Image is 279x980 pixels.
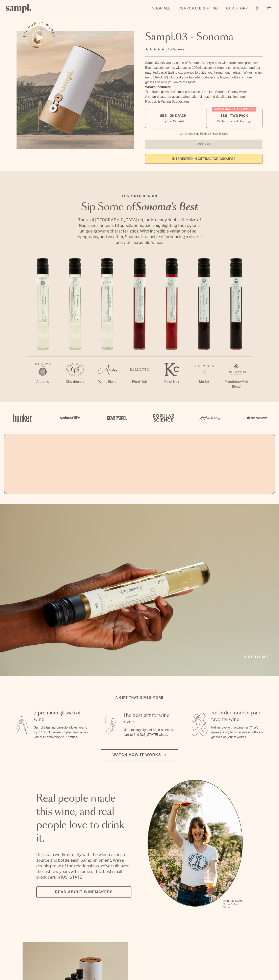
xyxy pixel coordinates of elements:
[145,60,262,85] div: Sampl.03 lets you try some of Sonoma County's best wine from small producers. Each capsule comes ...
[91,379,123,384] p: White Blend
[123,379,156,384] p: Pinot Noir
[27,258,59,397] li: 1 / 7
[59,379,91,384] p: Chardonnay
[34,710,89,723] h3: 7 premium glasses of wine
[150,4,172,13] a: Shop All
[91,258,123,397] li: 3 / 7
[36,852,131,880] p: Our team works directly with the winemakers to source and bottle each Sampl shipment. We’re deepl...
[145,47,184,52] div: 140Reviews
[145,154,262,164] a: interested in gifting for groups?
[151,409,175,426] img: Artboard_4_28b4d326-c26e-48f9-9c80-911f17d6414e_x450.png
[123,712,177,725] h3: The best gift for wine lovers
[220,258,252,402] li: 7 / 7
[59,258,91,397] li: 2 / 7
[224,4,250,13] a: Our Story
[220,379,252,389] p: Proprietary Red Blend
[36,886,131,898] a: Read about Winemakers
[75,217,204,245] p: The vast [GEOGRAPHIC_DATA] region is nearly double the size of Napa and contains 18 appellations,...
[160,114,187,118] span: $55 - One Pack
[188,379,220,384] p: Merlot
[17,31,134,149] img: Sampl.03 - Sonoma
[198,409,222,426] img: Artboard_3_0b291449-6e8c-4d07-b2c2-3f3601a19cd1_x450.png
[148,780,243,910] div: slide 1
[10,409,35,426] img: Artboard_1_c8cd28af-0030-4af1-819c-248e302c7f06_x450.png
[145,90,262,94] li: 7x - 100ml glasses of small production, premium Sonoma County wines
[145,31,262,43] h1: Sampl.03 - Sonoma
[221,114,248,118] span: $88 - Two Pack
[217,119,252,123] small: Perfect For 2-4 Tastings
[28,26,50,49] button: See how it works
[145,94,262,99] li: A smart coaster to access winemaker videos and detailed tasting notes.
[135,202,198,212] em: Sonoma's Best
[123,258,156,397] li: 4 / 7
[116,695,164,700] h2: A gift that gives more
[36,792,131,845] h2: Real people made this wine, and real people love to drink it.
[34,725,89,740] p: Sampl's tasting capsule allows you to try 7 100ml glasses of premium wines without committing to ...
[145,99,262,104] li: Recipes & Pairing Suggestions
[156,258,188,397] li: 5 / 7
[223,899,243,909] p: [PERSON_NAME] Sutro, Sutro Wines
[123,728,177,737] p: Gift a tasting flight of hand-selected, hard-to-find [US_STATE] wines.
[75,194,204,198] p: Featured Region
[145,85,171,89] strong: What’s Included:
[75,202,204,212] h2: Sip Some of
[101,749,178,760] button: Watch how it works
[212,107,256,112] div: Christmas SALE! Save 20%
[104,409,128,426] img: Artboard_5_7fdae55a-36fd-43f7-8bfd-f74a06a2878e_x450.png
[176,4,220,13] a: Corporate Gifting
[166,47,172,51] span: 140
[162,119,184,123] small: Try the Capsule
[172,47,184,51] span: Reviews
[27,379,59,384] p: Albarino
[244,409,269,426] img: Artboard_7_5b34974b-f019-449e-91fb-745f8d0877ee_x450.png
[211,725,266,740] p: Fall in love with a wine, or 7? We make it easy to order more bottles or glasses of your favorites.
[145,140,262,149] button: Sold Out
[57,409,81,426] img: Artboard_6_04f9a106-072f-468a-bdd7-f11783b05722_x450.png
[178,132,230,136] li: Christmas Sale Pricing Shown In Cart
[188,258,220,397] li: 6 / 7
[244,654,273,660] a: Add to cart
[156,379,188,384] p: Pinot Noir
[148,780,243,910] ul: carousel
[211,710,266,723] h3: Re-order more of your favorite wine
[6,4,31,13] img: Sampl logo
